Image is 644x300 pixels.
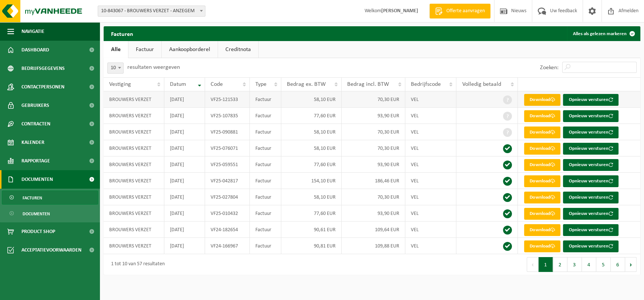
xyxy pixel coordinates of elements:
[524,159,560,171] a: Download
[527,257,539,272] button: Previous
[281,124,342,140] td: 58,10 EUR
[563,159,618,171] button: Opnieuw versturen
[162,41,218,58] a: Aankoopborderel
[411,81,441,87] span: Bedrijfscode
[563,224,618,236] button: Opnieuw versturen
[342,189,405,205] td: 70,30 EUR
[205,108,250,124] td: VF25-107835
[563,143,618,155] button: Opnieuw versturen
[164,108,205,124] td: [DATE]
[405,108,457,124] td: VEL
[164,156,205,173] td: [DATE]
[21,222,55,241] span: Product Shop
[611,257,625,272] button: 6
[205,173,250,189] td: VF25-042817
[281,91,342,108] td: 58,10 EUR
[164,238,205,254] td: [DATE]
[342,205,405,222] td: 93,90 EUR
[563,127,618,138] button: Opnieuw versturen
[104,124,164,140] td: BROUWERS VERZET
[563,192,618,203] button: Opnieuw versturen
[445,7,487,15] span: Offerte aanvragen
[211,81,223,87] span: Code
[625,257,637,272] button: Next
[342,140,405,156] td: 70,30 EUR
[127,64,180,70] label: resultaten weergeven
[250,173,281,189] td: Factuur
[164,222,205,238] td: [DATE]
[567,26,640,41] button: Alles als gelezen markeren
[205,91,250,108] td: VF25-121533
[342,91,405,108] td: 70,30 EUR
[205,205,250,222] td: VF25-010432
[164,91,205,108] td: [DATE]
[405,124,457,140] td: VEL
[405,238,457,254] td: VEL
[250,189,281,205] td: Factuur
[524,224,560,236] a: Download
[107,63,124,74] span: 10
[524,143,560,155] a: Download
[250,238,281,254] td: Factuur
[104,238,164,254] td: BROUWERS VERZET
[524,240,560,252] a: Download
[553,257,567,272] button: 2
[281,205,342,222] td: 77,60 EUR
[596,257,611,272] button: 5
[128,41,161,58] a: Factuur
[21,41,49,59] span: Dashboard
[405,91,457,108] td: VEL
[563,175,618,187] button: Opnieuw versturen
[250,124,281,140] td: Factuur
[405,140,457,156] td: VEL
[218,41,258,58] a: Creditnota
[104,108,164,124] td: BROUWERS VERZET
[21,115,50,133] span: Contracten
[250,140,281,156] td: Factuur
[524,192,560,203] a: Download
[104,156,164,173] td: BROUWERS VERZET
[405,173,457,189] td: VEL
[205,124,250,140] td: VF25-090881
[287,81,326,87] span: Bedrag ex. BTW
[205,189,250,205] td: VF25-027804
[21,241,81,259] span: Acceptatievoorwaarden
[281,238,342,254] td: 90,81 EUR
[2,191,98,205] a: Facturen
[104,41,128,58] a: Alle
[104,26,141,41] h2: Facturen
[462,81,501,87] span: Volledig betaald
[21,59,65,78] span: Bedrijfsgegevens
[381,8,418,14] strong: [PERSON_NAME]
[164,173,205,189] td: [DATE]
[205,140,250,156] td: VF25-076071
[250,205,281,222] td: Factuur
[21,78,64,96] span: Contactpersonen
[250,156,281,173] td: Factuur
[563,208,618,220] button: Opnieuw versturen
[255,81,266,87] span: Type
[524,127,560,138] a: Download
[342,108,405,124] td: 93,90 EUR
[21,152,50,170] span: Rapportage
[540,65,559,71] label: Zoeken:
[104,173,164,189] td: BROUWERS VERZET
[405,222,457,238] td: VEL
[164,205,205,222] td: [DATE]
[342,156,405,173] td: 93,90 EUR
[281,156,342,173] td: 77,60 EUR
[281,140,342,156] td: 58,10 EUR
[164,124,205,140] td: [DATE]
[21,22,44,41] span: Navigatie
[405,205,457,222] td: VEL
[250,108,281,124] td: Factuur
[429,4,490,18] a: Offerte aanvragen
[21,96,49,115] span: Gebruikers
[98,6,205,16] span: 10-843067 - BROUWERS VERZET - ANZEGEM
[104,140,164,156] td: BROUWERS VERZET
[250,91,281,108] td: Factuur
[582,257,596,272] button: 4
[104,222,164,238] td: BROUWERS VERZET
[563,240,618,252] button: Opnieuw versturen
